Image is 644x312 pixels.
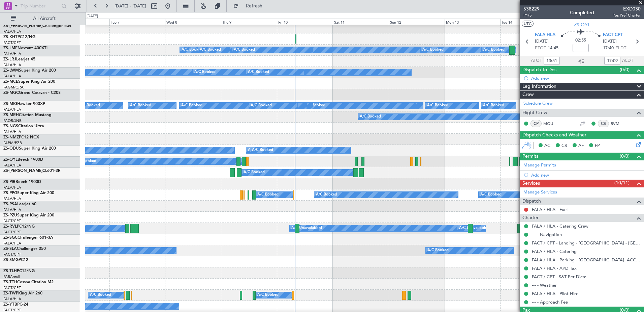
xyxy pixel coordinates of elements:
[257,290,279,300] div: A/C Booked
[3,169,42,173] span: ZS-[PERSON_NAME]
[570,9,594,16] div: Completed
[532,274,586,280] a: FACT / CPT - S&T Per Diem
[316,190,337,200] div: A/C Booked
[21,1,59,11] input: Trip Number
[248,145,269,155] div: A/C Booked
[3,74,21,79] a: FALA/HLA
[200,45,221,55] div: A/C Booked
[3,269,35,273] a: ZS-TLHPC12/NG
[604,57,620,65] input: --:--
[523,5,540,12] span: 538229
[523,162,556,169] a: Manage Permits
[532,232,562,237] a: --- - Navigation
[422,45,444,55] div: A/C Booked
[578,142,584,149] span: AF
[3,113,52,117] a: ZS-MRHCitation Mustang
[532,207,568,212] a: FALA / HLA - Fuel
[3,202,36,206] a: ZS-PSALearjet 60
[3,169,61,173] a: ZS-[PERSON_NAME]CL601-3R
[575,37,586,44] span: 02:55
[251,101,272,111] div: A/C Booked
[3,274,20,279] a: FABA/null
[234,45,255,55] div: A/C Booked
[3,163,21,168] a: FALA/HLA
[7,13,73,24] button: All Aircraft
[3,46,47,50] a: ZS-LMFNextant 400XTi
[165,19,221,25] div: Wed 8
[3,258,28,262] a: ZS-SMGPC12
[115,3,146,9] span: [DATE] - [DATE]
[3,158,43,162] a: ZS-OYLBeech 1900D
[3,236,53,240] a: ZS-SGCChallenger 601-3A
[427,245,449,256] div: A/C Booked
[522,91,534,99] span: Crew
[3,252,21,257] a: FACT/CPT
[531,75,641,81] div: Add new
[3,80,55,84] a: ZS-MCESuper King Air 200
[535,45,546,52] span: ETOT
[3,24,71,28] a: ZS-[PERSON_NAME]Challenger 604
[75,156,96,166] div: A/C Booked
[531,172,641,178] div: Add new
[3,129,21,134] a: FALA/HLA
[532,265,577,271] a: FALA / HLA - APD Tax
[3,102,45,106] a: ZS-MIGHawker 900XP
[244,167,265,178] div: A/C Booked
[523,189,557,196] a: Manage Services
[523,12,540,18] span: P1/5
[3,29,21,34] a: FALA/HLA
[3,191,17,195] span: ZS-PPG
[603,45,614,52] span: 17:40
[522,21,534,27] button: UTC
[3,247,46,251] a: ZS-SLAChallenger 350
[483,45,505,55] div: A/C Booked
[3,247,17,251] span: ZS-SLA
[532,299,568,305] a: --- - Approach Fee
[3,236,18,240] span: ZS-SGC
[3,303,17,307] span: ZS-YTB
[3,107,21,112] a: FALA/HLA
[3,213,17,217] span: ZS-PZU
[532,291,578,296] a: FALA / HLA - Pilot Hire
[561,142,567,149] span: CR
[3,113,19,117] span: ZS-MRH
[79,101,100,111] div: A/C Booked
[548,45,558,52] span: 14:45
[3,135,39,139] a: ZS-NMZPC12 NGX
[612,5,641,12] span: EXD030
[291,223,319,233] div: A/C Unavailable
[3,158,18,162] span: ZS-OYL
[3,303,28,307] a: ZS-YTBPC-24
[277,19,333,25] div: Fri 10
[3,124,44,128] a: ZS-NGSCitation Ultra
[612,12,641,18] span: Pos Pref Charter
[3,196,21,201] a: FALA/HLA
[535,32,555,38] span: FALA HLA
[257,190,279,200] div: A/C Booked
[3,269,17,273] span: ZS-TLH
[532,257,641,263] a: FALA / HLA - Parking - [GEOGRAPHIC_DATA]- ACC # 1800
[230,1,270,11] button: Refresh
[532,240,641,246] a: FACT / CPT - Landing - [GEOGRAPHIC_DATA] - [GEOGRAPHIC_DATA] International FACT / CPT
[90,290,111,300] div: A/C Booked
[3,280,54,284] a: ZS-TTHCessna Citation M2
[3,57,16,61] span: ZS-LRJ
[3,102,17,106] span: ZS-MIG
[530,120,542,127] div: CP
[333,19,389,25] div: Sat 11
[109,19,165,25] div: Tue 7
[522,198,541,205] span: Dispatch
[3,57,35,61] a: ZS-LRJLearjet 45
[389,19,445,25] div: Sun 12
[544,57,560,65] input: --:--
[3,69,56,73] a: ZS-LWMSuper King Air 200
[595,142,600,149] span: FP
[18,16,71,21] span: All Aircraft
[3,69,19,73] span: ZS-LWM
[3,180,15,184] span: ZS-PIR
[3,140,22,146] a: FAPM/PZB
[522,214,539,222] span: Charter
[3,91,19,95] span: ZS-MGC
[304,101,325,111] div: A/C Booked
[240,4,268,8] span: Refresh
